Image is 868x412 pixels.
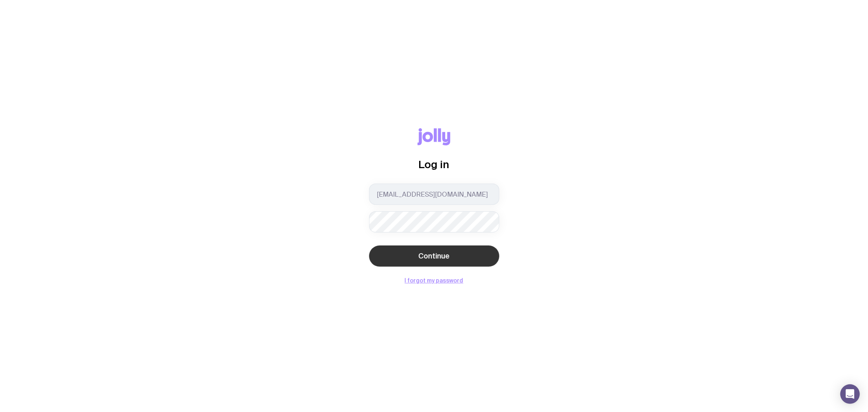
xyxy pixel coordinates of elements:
[369,245,499,267] button: Continue
[419,158,450,170] span: Log in
[369,184,499,205] input: you@email.com
[405,277,464,284] button: I forgot my password
[840,384,860,404] div: Open Intercom Messenger
[418,251,450,261] span: Continue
